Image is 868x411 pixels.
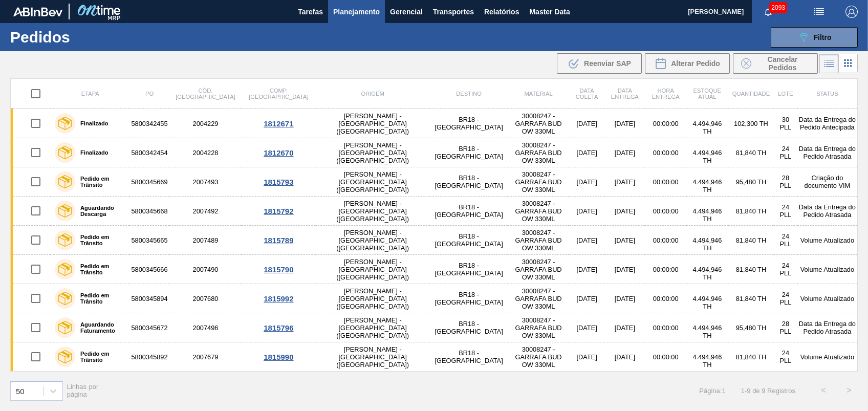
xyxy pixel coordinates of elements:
[774,197,797,226] td: 24 PLL
[839,54,858,73] div: Visão em Cards
[774,226,797,255] td: 24 PLL
[169,197,242,226] td: 2007492
[569,313,604,342] td: [DATE]
[315,313,430,342] td: [PERSON_NAME] - [GEOGRAPHIC_DATA] ([GEOGRAPHIC_DATA])
[430,109,508,138] td: BR18 - [GEOGRAPHIC_DATA]
[584,59,631,68] span: Reenviar SAP
[508,167,569,197] td: 30008247 - GARRAFA BUD OW 330ML
[361,91,384,97] span: Origem
[645,167,686,197] td: 00:00:00
[433,6,474,18] span: Transportes
[430,226,508,255] td: BR18 - [GEOGRAPHIC_DATA]
[774,284,797,313] td: 24 PLL
[611,88,639,100] span: Data entrega
[816,91,838,97] span: Status
[645,53,730,74] button: Alterar Pedido
[645,109,686,138] td: 00:00:00
[243,178,314,186] div: 1815793
[508,284,569,313] td: 30008247 - GARRAFA BUD OW 330ML
[430,197,508,226] td: BR18 - [GEOGRAPHIC_DATA]
[11,255,858,284] a: Pedido em Trânsito58003456662007490[PERSON_NAME] - [GEOGRAPHIC_DATA] ([GEOGRAPHIC_DATA])BR18 - [G...
[11,342,858,372] a: Pedido em Trânsito58003458922007679[PERSON_NAME] - [GEOGRAPHIC_DATA] ([GEOGRAPHIC_DATA])BR18 - [G...
[129,138,169,167] td: 5800342454
[569,284,604,313] td: [DATE]
[508,255,569,284] td: 30008247 - GARRAFA BUD OW 330ML
[176,88,235,100] span: Cód. [GEOGRAPHIC_DATA]
[692,324,722,339] span: 4.494,946 TH
[315,109,430,138] td: [PERSON_NAME] - [GEOGRAPHIC_DATA] ([GEOGRAPHIC_DATA])
[315,167,430,197] td: [PERSON_NAME] - [GEOGRAPHIC_DATA] ([GEOGRAPHIC_DATA])
[249,88,308,100] span: Comp. [GEOGRAPHIC_DATA]
[728,255,774,284] td: 81,840 TH
[456,91,482,97] span: Destino
[692,295,722,310] span: 4.494,946 TH
[169,138,242,167] td: 2004228
[774,342,797,372] td: 24 PLL
[243,265,314,274] div: 1815790
[819,54,839,73] div: Visão em Lista
[778,91,793,97] span: Lote
[129,226,169,255] td: 5800345665
[333,6,380,18] span: Planejamento
[169,342,242,372] td: 2007679
[692,149,722,164] span: 4.494,946 TH
[645,197,686,226] td: 00:00:00
[836,378,862,403] button: >
[430,255,508,284] td: BR18 - [GEOGRAPHIC_DATA]
[508,313,569,342] td: 30008247 - GARRAFA BUD OW 330ML
[243,207,314,215] div: 1815792
[728,284,774,313] td: 81,840 TH
[243,294,314,303] div: 1815992
[315,197,430,226] td: [PERSON_NAME] - [GEOGRAPHIC_DATA] ([GEOGRAPHIC_DATA])
[129,197,169,226] td: 5800345668
[732,91,770,97] span: Quantidade
[243,148,314,157] div: 1812670
[315,226,430,255] td: [PERSON_NAME] - [GEOGRAPHIC_DATA] ([GEOGRAPHIC_DATA])
[692,236,722,252] span: 4.494,946 TH
[771,27,858,48] button: Filtro
[129,167,169,197] td: 5800345669
[557,53,642,74] div: Reenviar SAP
[525,91,553,97] span: Material
[845,6,858,18] img: Logout
[169,226,242,255] td: 2007489
[508,138,569,167] td: 30008247 - GARRAFA BUD OW 330ML
[13,7,62,16] img: TNhmsLtSVTkK8tSr43FrP2fwEKptu5GPRR3wAAAABJRU5ErkJggg==
[145,91,154,97] span: PO
[298,6,323,18] span: Tarefas
[604,226,645,255] td: [DATE]
[315,342,430,372] td: [PERSON_NAME] - [GEOGRAPHIC_DATA] ([GEOGRAPHIC_DATA])
[699,387,725,395] span: Página : 1
[645,226,686,255] td: 00:00:00
[529,6,570,18] span: Master Data
[604,138,645,167] td: [DATE]
[797,284,858,313] td: Volume Atualizado
[797,109,858,138] td: Data da Entrega do Pedido Antecipada
[692,266,722,281] span: 4.494,946 TH
[769,2,787,13] span: 2093
[755,55,810,72] span: Cancelar Pedidos
[129,313,169,342] td: 5800345672
[797,342,858,372] td: Volume Atualizado
[797,313,858,342] td: Data da Entrega do Pedido Atrasada
[569,138,604,167] td: [DATE]
[11,226,858,255] a: Pedido em Trânsito58003456652007489[PERSON_NAME] - [GEOGRAPHIC_DATA] ([GEOGRAPHIC_DATA])BR18 - [G...
[75,176,125,188] label: Pedido em Trânsito
[75,263,125,275] label: Pedido em Trânsito
[129,342,169,372] td: 5800345892
[576,88,598,100] span: Data coleta
[797,255,858,284] td: Volume Atualizado
[67,383,99,398] span: Linhas por página
[774,313,797,342] td: 28 PLL
[692,353,722,369] span: 4.494,946 TH
[569,167,604,197] td: [DATE]
[569,342,604,372] td: [DATE]
[484,6,519,18] span: Relatórios
[569,197,604,226] td: [DATE]
[315,138,430,167] td: [PERSON_NAME] - [GEOGRAPHIC_DATA] ([GEOGRAPHIC_DATA])
[569,226,604,255] td: [DATE]
[728,342,774,372] td: 81,840 TH
[508,109,569,138] td: 30008247 - GARRAFA BUD OW 330ML
[645,342,686,372] td: 00:00:00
